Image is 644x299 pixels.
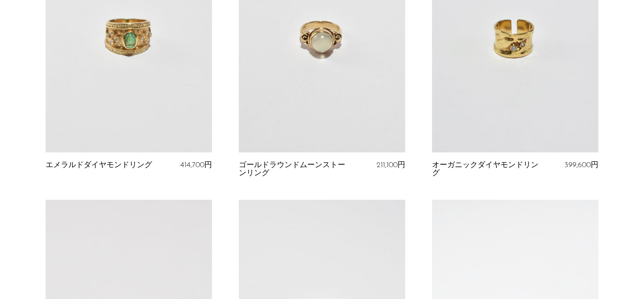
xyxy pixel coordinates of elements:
a: オーガニックダイヤモンドリング [432,161,543,178]
font: エメラルドダイヤモンドリング [46,161,152,169]
font: オーガニックダイヤモンドリング [432,161,538,177]
font: 211,100円 [377,161,405,169]
font: ゴールドラウンドムーンストーンリング [239,161,345,177]
font: 399,600円 [564,161,598,169]
a: ゴールドラウンドムーンストーンリング [239,161,350,178]
a: エメラルドダイヤモンドリング [46,161,152,169]
font: 414,700円 [180,161,212,169]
